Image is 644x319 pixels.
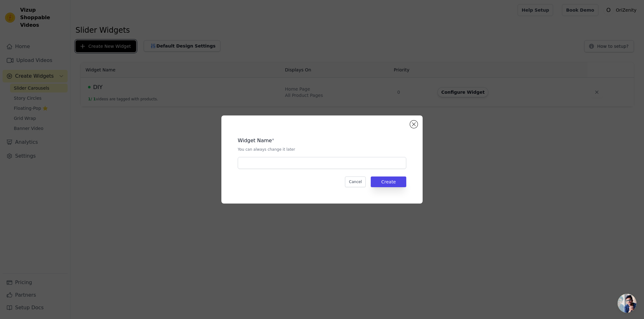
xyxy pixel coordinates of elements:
legend: Widget Name [238,137,272,144]
a: Open chat [618,294,636,313]
p: You can always change it later [238,147,406,152]
button: Cancel [345,176,366,187]
button: Close modal [410,120,418,128]
button: Create [371,176,406,187]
